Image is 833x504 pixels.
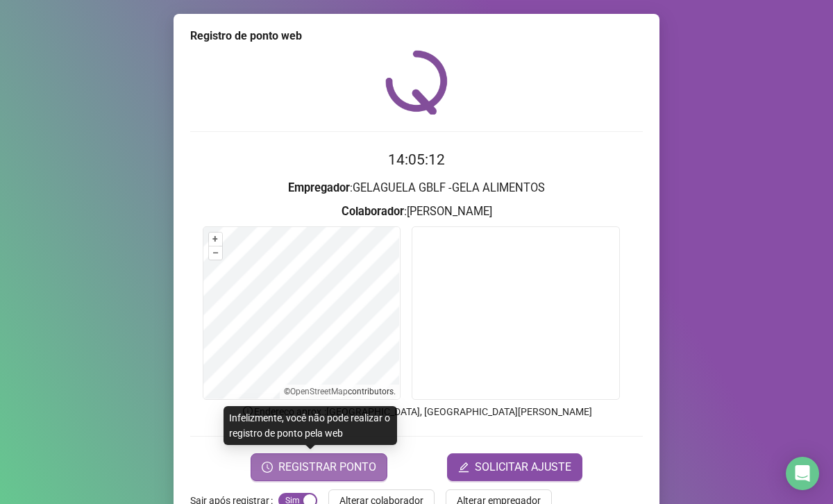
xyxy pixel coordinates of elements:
[786,457,819,490] div: Open Intercom Messenger
[458,462,469,473] span: edit
[388,151,445,168] time: 14:05:12
[288,181,350,194] strong: Empregador
[190,203,643,221] h3: : [PERSON_NAME]
[284,387,396,396] li: © contributors.
[278,459,376,476] span: REGISTRAR PONTO
[190,179,643,197] h3: : GELAGUELA GBLF -GELA ALIMENTOS
[342,205,404,218] strong: Colaborador
[475,459,571,476] span: SOLICITAR AJUSTE
[447,453,582,481] button: editSOLICITAR AJUSTE
[290,387,348,396] a: OpenStreetMap
[262,462,273,473] span: clock-circle
[242,405,254,417] span: info-circle
[209,246,222,260] button: –
[385,50,448,115] img: QRPoint
[190,404,643,419] p: Endereço aprox. : [GEOGRAPHIC_DATA], [GEOGRAPHIC_DATA][PERSON_NAME]
[224,406,397,445] div: Infelizmente, você não pode realizar o registro de ponto pela web
[251,453,387,481] button: REGISTRAR PONTO
[209,233,222,246] button: +
[190,28,643,44] div: Registro de ponto web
